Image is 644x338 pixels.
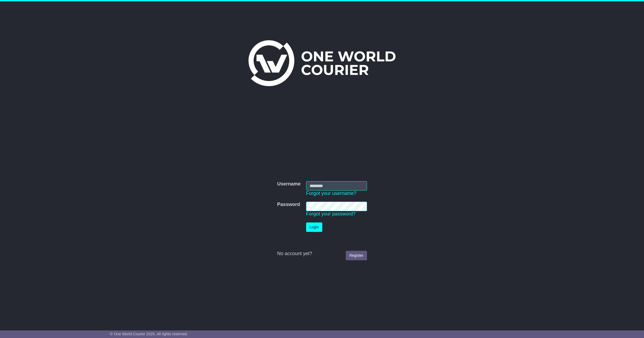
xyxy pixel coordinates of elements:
[346,251,367,260] a: Register
[306,222,322,232] button: Login
[277,181,300,187] label: Username
[306,191,356,196] a: Forgot your username?
[277,251,367,257] div: No account yet?
[306,211,356,217] a: Forgot your password?
[277,202,300,208] label: Password
[248,40,396,86] img: One World
[110,332,188,336] span: © One World Courier 2025. All rights reserved.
